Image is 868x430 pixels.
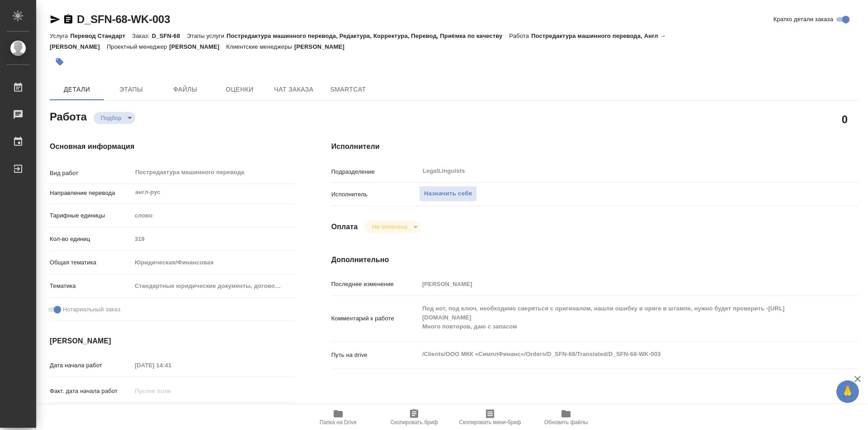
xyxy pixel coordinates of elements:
[836,380,859,403] button: 🙏
[63,305,120,314] span: Нотариальный заказ
[164,84,207,95] span: Файлы
[331,222,358,232] h4: Оплата
[452,405,528,430] button: Скопировать мини-бриф
[331,314,419,323] p: Комментарий к работе
[544,419,588,425] span: Обновить файлы
[842,111,848,127] h2: 0
[50,108,87,124] h2: Работа
[331,280,419,289] p: Последнее изменение
[132,232,295,245] input: Пустое поле
[50,235,132,244] p: Кол-во единиц
[132,32,151,39] p: Заказ:
[132,208,295,223] div: слово
[109,84,153,95] span: Этапы
[390,419,438,425] span: Скопировать бриф
[63,14,74,25] button: Скопировать ссылку
[226,32,509,39] p: Постредактура машинного перевода, Редактура, Корректура, Перевод, Приёмка по качеству
[107,43,169,50] p: Проектный менеджер
[50,211,132,220] p: Тарифные единицы
[132,255,295,270] div: Юридическая/Финансовая
[152,32,187,39] p: D_SFN-68
[320,419,357,425] span: Папка на Drive
[509,32,531,39] p: Работа
[419,277,814,291] input: Пустое поле
[376,405,452,430] button: Скопировать бриф
[331,190,419,199] p: Исполнитель
[300,405,376,430] button: Папка на Drive
[55,84,99,95] span: Детали
[169,43,226,50] p: [PERSON_NAME]
[50,52,70,72] button: Добавить тэг
[528,405,604,430] button: Обновить файлы
[419,347,814,362] textarea: /Clients/ООО МКК «СимплФинанс»/Orders/D_SFN-68/Translated/D_SFN-68-WK-003
[70,32,132,39] p: Перевод Стандарт
[50,336,295,347] h4: [PERSON_NAME]
[419,301,814,334] textarea: Под нот, под ключ, необходимо сверяться с оригиналом, нашли ошибку в ориге в штампе, нужно будет ...
[331,141,858,152] h4: Исполнители
[369,223,410,231] button: Не оплачена
[226,43,294,50] p: Клиентские менеджеры
[326,84,370,95] span: SmartCat
[419,186,477,202] button: Назначить себя
[132,384,211,398] input: Пустое поле
[50,169,132,178] p: Вид работ
[840,382,855,401] span: 🙏
[331,254,858,265] h4: Дополнительно
[424,189,472,199] span: Назначить себя
[50,14,61,25] button: Скопировать ссылку для ЯМессенджера
[50,258,132,267] p: Общая тематика
[272,84,316,95] span: Чат заказа
[132,278,295,294] div: Стандартные юридические документы, договоры, уставы
[50,282,132,291] p: Тематика
[50,361,132,370] p: Дата начала работ
[50,387,132,396] p: Факт. дата начала работ
[294,43,351,50] p: [PERSON_NAME]
[94,112,135,124] div: Подбор
[365,221,420,233] div: Подбор
[50,32,70,39] p: Услуга
[331,351,419,360] p: Путь на drive
[132,359,211,372] input: Пустое поле
[331,167,419,176] p: Подразделение
[98,114,124,122] button: Подбор
[50,141,295,152] h4: Основная информация
[50,189,132,198] p: Направление перевода
[459,419,521,425] span: Скопировать мини-бриф
[774,15,833,24] span: Кратко детали заказа
[77,13,170,25] a: D_SFN-68-WK-003
[218,84,261,95] span: Оценки
[187,32,226,39] p: Этапы услуги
